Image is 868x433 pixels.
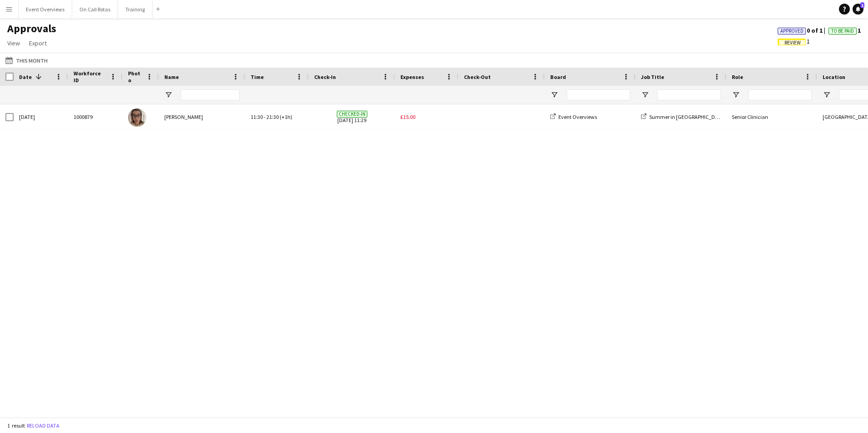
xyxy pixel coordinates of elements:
[778,26,829,34] span: 0 of 1
[732,74,743,80] span: Role
[464,74,491,80] span: Check-Out
[400,113,415,120] span: £15.00
[726,104,817,129] div: Senior Clinician
[164,91,173,99] button: Open Filter Menu
[853,4,863,15] a: 1
[657,89,721,100] input: Job Title Filter Input
[732,91,740,99] button: Open Filter Menu
[128,70,143,84] span: Photo
[4,37,24,49] a: View
[860,2,864,8] span: 1
[641,74,664,80] span: Job Title
[181,89,240,100] input: Name Filter Input
[68,104,123,129] div: 1000879
[266,113,279,120] span: 21:30
[780,28,804,34] span: Approved
[748,89,812,100] input: Role Filter Input
[29,39,47,47] span: Export
[128,108,146,127] img: Nicola Jamieson
[567,89,630,100] input: Board Filter Input
[280,113,292,120] span: (+1h)
[314,74,336,80] span: Check-In
[823,91,831,99] button: Open Filter Menu
[831,28,854,34] span: To Be Paid
[550,113,597,120] a: Event Overviews
[164,74,179,80] span: Name
[264,113,266,120] span: -
[641,113,726,120] a: Summer in [GEOGRAPHIC_DATA]
[649,113,726,120] span: Summer in [GEOGRAPHIC_DATA]
[400,74,424,80] span: Expenses
[118,0,153,18] button: Training
[19,74,32,80] span: Date
[7,39,20,47] span: View
[778,37,810,45] span: 1
[4,55,49,66] button: This Month
[25,37,50,49] a: Export
[314,104,390,129] span: [DATE] 11:29
[74,70,106,84] span: Workforce ID
[251,113,263,120] span: 11:30
[550,91,558,99] button: Open Filter Menu
[251,74,264,80] span: Time
[337,111,367,118] span: Checked-in
[558,113,597,120] span: Event Overviews
[25,421,61,431] button: Reload data
[19,0,72,18] button: Event Overviews
[823,74,845,80] span: Location
[14,104,68,129] div: [DATE]
[641,91,649,99] button: Open Filter Menu
[550,74,566,80] span: Board
[829,26,861,34] span: 1
[784,40,801,46] span: Review
[72,0,118,18] button: On Call Rotas
[159,104,245,129] div: [PERSON_NAME]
